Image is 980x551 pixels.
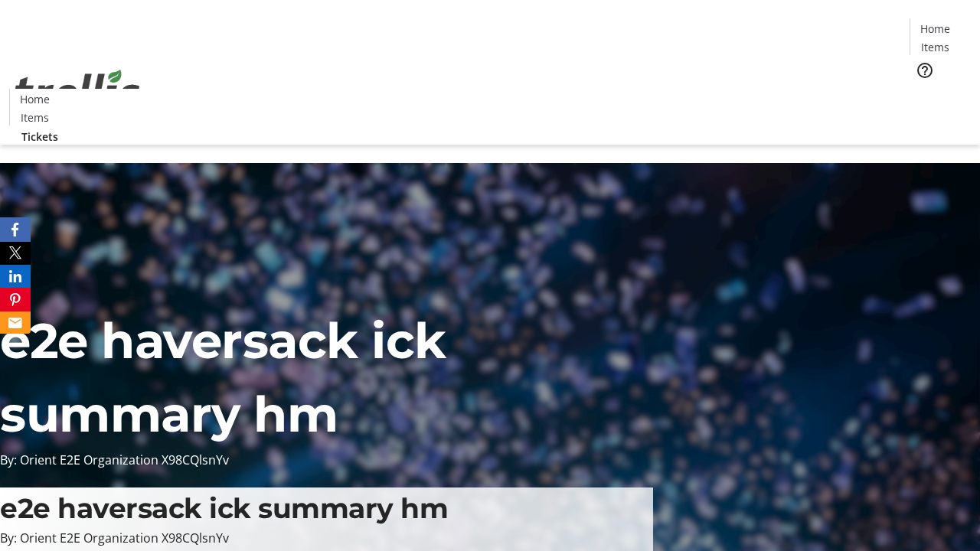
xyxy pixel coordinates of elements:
[20,91,50,107] span: Home
[9,129,70,145] a: Tickets
[910,55,940,86] button: Help
[921,39,949,55] span: Items
[21,129,58,145] span: Tickets
[21,109,49,126] span: Items
[910,89,971,105] a: Tickets
[9,53,145,129] img: Orient E2E Organization X98CQlsnYv's Logo
[920,21,950,37] span: Home
[910,39,959,55] a: Items
[922,89,959,105] span: Tickets
[10,91,59,107] a: Home
[10,109,59,126] a: Items
[910,21,959,37] a: Home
